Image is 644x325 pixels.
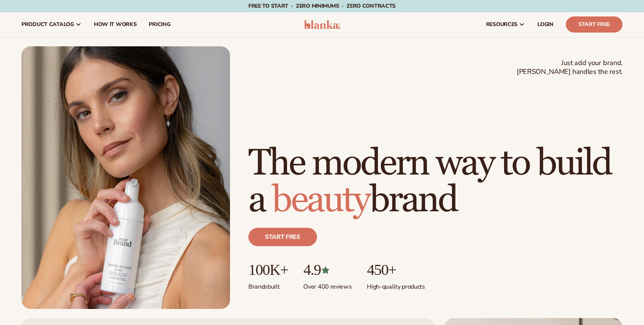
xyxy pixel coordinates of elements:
[248,228,317,246] a: Start free
[566,16,623,33] a: Start Free
[94,21,137,28] span: How It Works
[303,278,352,291] p: Over 400 reviews
[21,21,74,28] span: product catalog
[248,261,288,278] p: 100K+
[15,12,88,37] a: product catalog
[88,12,143,37] a: How It Works
[303,261,352,278] p: 4.9
[248,278,288,291] p: Brands built
[537,21,554,28] span: LOGIN
[143,12,176,37] a: pricing
[248,2,396,10] span: Free to start · ZERO minimums · ZERO contracts
[531,12,560,37] a: LOGIN
[272,178,369,222] span: beauty
[248,145,623,219] h1: The modern way to build a brand
[367,278,425,291] p: High-quality products
[480,12,531,37] a: resources
[21,46,230,309] img: Female holding tanning mousse.
[517,59,623,77] span: Just add your brand. [PERSON_NAME] handles the rest.
[486,21,517,28] span: resources
[304,20,340,29] img: logo
[149,21,170,28] span: pricing
[367,261,425,278] p: 450+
